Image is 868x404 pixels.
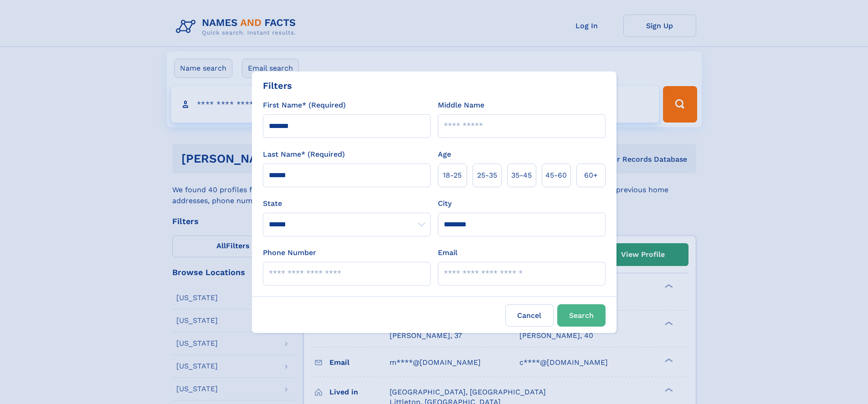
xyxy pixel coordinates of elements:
span: 18‑25 [443,170,462,181]
label: Phone Number [263,247,316,258]
span: 45‑60 [545,170,567,181]
label: First Name* (Required) [263,100,346,111]
label: State [263,198,431,209]
div: Filters [263,79,292,92]
span: 35‑45 [511,170,532,181]
label: Age [438,149,451,160]
span: 25‑35 [477,170,497,181]
label: Last Name* (Required) [263,149,345,160]
label: Cancel [505,304,554,327]
span: 60+ [584,170,598,181]
label: Middle Name [438,100,484,111]
label: City [438,198,452,209]
label: Email [438,247,457,258]
button: Search [557,304,606,327]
